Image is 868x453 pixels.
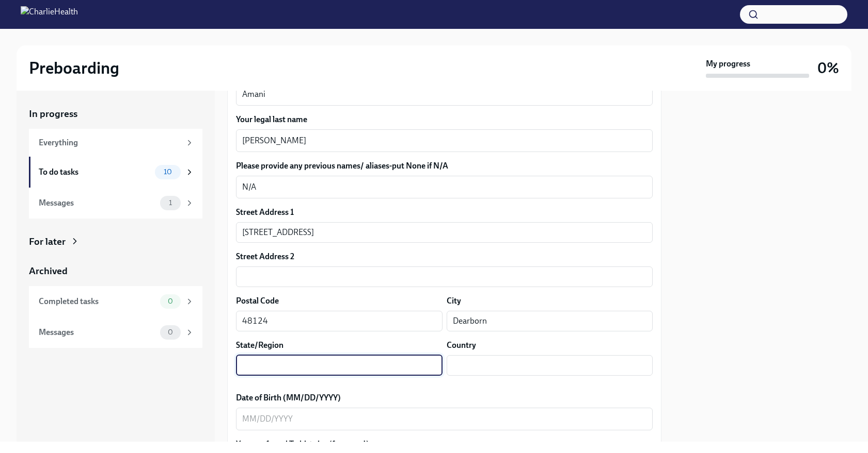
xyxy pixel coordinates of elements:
label: Date of Birth (MM/DD/YYYY) [236,392,653,404]
div: Messages [39,327,156,338]
textarea: Amani [242,88,646,100]
label: Street Address 1 [236,207,294,218]
a: For later [29,235,202,248]
div: For later [29,235,66,248]
a: Messages0 [29,317,202,348]
a: Completed tasks0 [29,286,202,317]
a: Messages1 [29,188,202,219]
h3: 0% [817,59,839,77]
label: Street Address 2 [236,251,294,262]
label: City [447,295,461,307]
strong: My progress [706,58,750,70]
div: Messages [39,197,156,209]
div: Completed tasks [39,296,156,307]
label: State/Region [236,340,283,351]
span: 0 [162,297,179,305]
label: Your legal last name [236,114,653,125]
a: In progress [29,107,202,121]
div: To do tasks [39,166,151,178]
label: Your preferred T-shirt size (for swag!) [236,439,653,450]
label: Country [447,340,476,351]
span: 0 [162,328,179,336]
a: Archived [29,264,202,278]
label: Postal Code [236,295,279,307]
textarea: N/A [242,181,646,193]
span: 1 [163,199,178,207]
img: CharlieHealth [21,6,78,23]
textarea: [PERSON_NAME] [242,135,646,147]
label: Please provide any previous names/ aliases-put None if N/A [236,160,653,172]
a: To do tasks10 [29,157,202,188]
a: Everything [29,129,202,157]
h2: Preboarding [29,58,119,78]
span: 10 [157,168,178,176]
div: Everything [39,137,181,148]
